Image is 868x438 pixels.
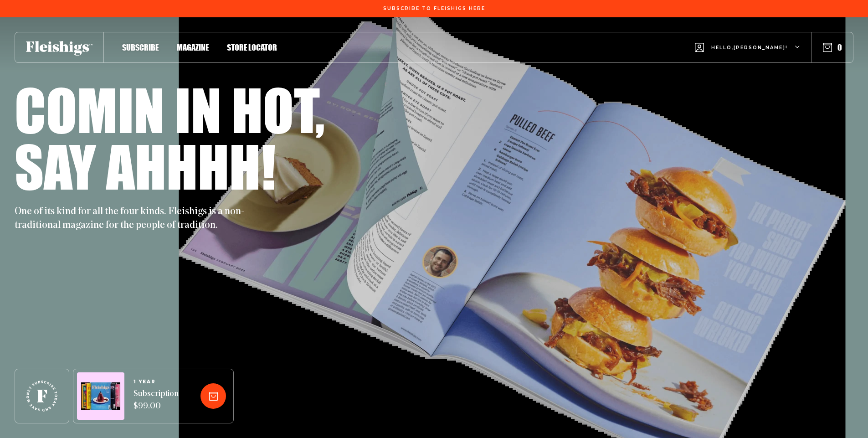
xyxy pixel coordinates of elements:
[823,42,842,52] button: 0
[227,42,277,52] span: Store locator
[134,379,179,385] span: 1 YEAR
[227,41,277,53] a: Store locator
[15,81,325,138] h1: Comin in hot,
[134,379,179,413] a: 1 YEARSubscription $99.00
[383,6,485,11] span: Subscribe To Fleishigs Here
[134,388,179,413] span: Subscription $99.00
[381,6,487,10] a: Subscribe To Fleishigs Here
[695,30,801,66] button: Hello,[PERSON_NAME]!
[122,42,159,52] span: Subscribe
[15,205,252,232] p: One of its kind for all the four kinds. Fleishigs is a non-traditional magazine for the people of...
[177,42,209,52] span: Magazine
[81,382,120,410] img: Magazines image
[711,44,788,66] span: Hello, [PERSON_NAME] !
[177,41,209,53] a: Magazine
[122,41,159,53] a: Subscribe
[15,138,276,194] h1: Say ahhhh!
